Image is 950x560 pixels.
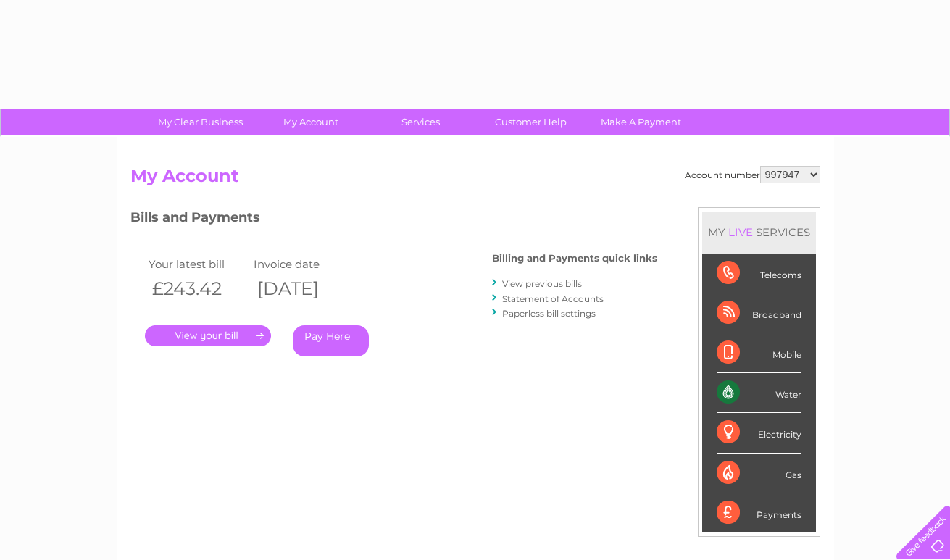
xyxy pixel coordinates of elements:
h3: Bills and Payments [130,207,657,233]
div: Account number [685,166,820,183]
h4: Billing and Payments quick links [492,253,657,264]
a: View previous bills [502,278,582,289]
a: Statement of Accounts [502,293,604,304]
td: Invoice date [250,254,355,274]
a: Make A Payment [581,109,701,135]
div: Mobile [717,333,801,373]
div: Broadband [717,293,801,333]
h2: My Account [130,166,820,193]
div: LIVE [725,225,756,239]
th: £243.42 [145,274,250,304]
a: . [145,325,271,346]
a: Pay Here [293,325,369,356]
th: [DATE] [250,274,355,304]
div: MY SERVICES [702,212,816,253]
a: Customer Help [471,109,591,135]
a: My Clear Business [141,109,260,135]
div: Electricity [717,413,801,453]
td: Your latest bill [145,254,250,274]
a: Paperless bill settings [502,308,596,319]
a: Services [361,109,480,135]
a: My Account [251,109,370,135]
div: Gas [717,454,801,493]
div: Telecoms [717,254,801,293]
div: Payments [717,493,801,532]
div: Water [717,373,801,413]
